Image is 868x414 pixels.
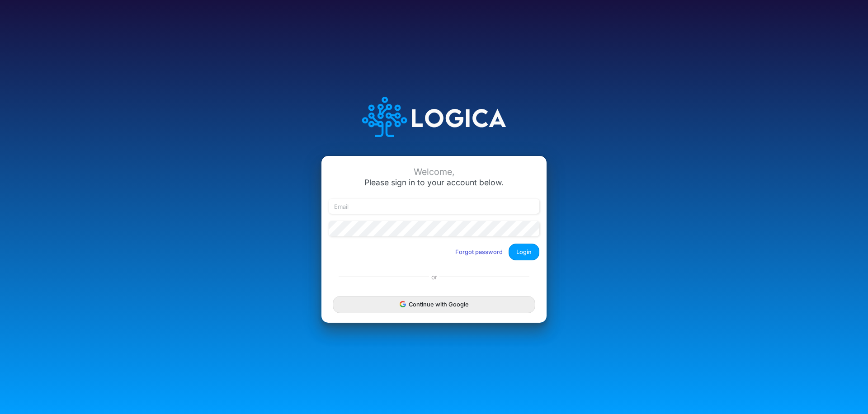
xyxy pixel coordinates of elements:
input: Email [329,199,539,214]
button: Forgot password [449,245,509,259]
div: Welcome, [329,167,539,177]
button: Continue with Google [333,296,535,313]
span: Please sign in to your account below. [364,178,504,187]
button: Login [509,244,539,260]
